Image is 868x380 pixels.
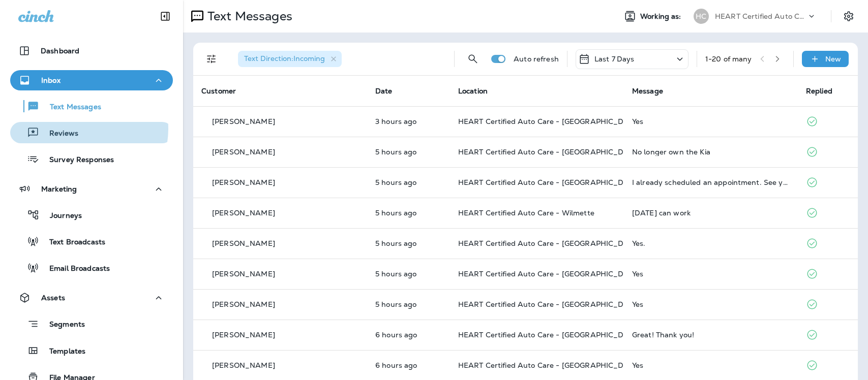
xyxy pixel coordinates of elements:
button: Text Broadcasts [10,231,173,252]
button: Text Messages [10,96,173,117]
p: HEART Certified Auto Care [715,12,806,20]
button: Search Messages [463,49,483,69]
button: Assets [10,288,173,308]
button: Segments [10,313,173,335]
p: Text Messages [203,9,292,24]
p: Assets [41,294,65,302]
span: HEART Certified Auto Care - [GEOGRAPHIC_DATA] [458,330,641,339]
div: Yes [632,117,790,125]
p: [PERSON_NAME] [212,117,275,125]
span: HEART Certified Auto Care - [GEOGRAPHIC_DATA] [458,178,641,187]
p: Aug 14, 2025 10:11 AM [375,300,442,308]
span: Text Direction : Incoming [244,54,325,63]
div: I already scheduled an appointment. See you 8/21. [632,178,790,186]
button: Dashboard [10,41,173,61]
p: Segments [39,320,85,330]
span: Location [458,86,488,96]
span: HEART Certified Auto Care - [GEOGRAPHIC_DATA] [458,361,641,370]
p: Reviews [39,129,78,139]
p: Text Messages [40,103,101,112]
p: Aug 14, 2025 09:41 AM [375,361,442,369]
p: Last 7 Days [594,55,635,63]
p: [PERSON_NAME] [212,270,275,278]
button: Templates [10,340,173,361]
div: Yes [632,361,790,369]
p: [PERSON_NAME] [212,331,275,339]
button: Marketing [10,179,173,199]
div: Yes. [632,239,790,247]
span: HEART Certified Auto Care - [GEOGRAPHIC_DATA] [458,269,641,278]
p: [PERSON_NAME] [212,209,275,217]
span: Customer [201,86,236,96]
span: Working as: [640,12,683,21]
span: Date [375,86,393,96]
p: Text Broadcasts [39,238,105,247]
p: Aug 14, 2025 10:21 AM [375,270,442,278]
span: Replied [806,86,832,96]
p: Aug 14, 2025 10:33 AM [375,239,442,247]
span: HEART Certified Auto Care - Wilmette [458,208,594,217]
div: Yes [632,270,790,278]
div: Friday can work [632,209,790,217]
p: [PERSON_NAME] [212,178,275,186]
p: Inbox [41,76,61,84]
button: Filters [201,49,222,69]
p: New [825,55,841,63]
p: Aug 14, 2025 10:48 AM [375,148,442,156]
button: Settings [840,7,858,25]
p: Survey Responses [39,155,114,165]
div: Text Direction:Incoming [238,51,342,67]
button: Email Broadcasts [10,257,173,278]
p: Aug 14, 2025 10:43 AM [375,178,442,186]
span: Message [632,86,663,96]
p: Aug 14, 2025 10:41 AM [375,209,442,217]
p: Aug 14, 2025 12:14 PM [375,117,442,125]
p: [PERSON_NAME] [212,148,275,156]
button: Journeys [10,204,173,226]
p: Templates [39,347,85,357]
button: Collapse Sidebar [151,6,179,26]
span: HEART Certified Auto Care - [GEOGRAPHIC_DATA] [458,239,641,248]
p: Auto refresh [514,55,559,63]
p: Marketing [41,185,77,193]
button: Inbox [10,70,173,90]
p: Aug 14, 2025 09:56 AM [375,331,442,339]
p: [PERSON_NAME] [212,300,275,308]
p: Email Broadcasts [39,264,110,274]
button: Reviews [10,122,173,143]
div: 1 - 20 of many [705,55,752,63]
p: Dashboard [41,47,79,55]
p: [PERSON_NAME] [212,361,275,369]
p: Journeys [40,211,82,221]
span: HEART Certified Auto Care - [GEOGRAPHIC_DATA] [458,117,641,126]
div: Great! Thank you! [632,331,790,339]
div: Yes [632,300,790,308]
span: HEART Certified Auto Care - [GEOGRAPHIC_DATA] [458,147,641,156]
p: [PERSON_NAME] [212,239,275,247]
div: HC [694,9,709,24]
span: HEART Certified Auto Care - [GEOGRAPHIC_DATA] [458,300,641,309]
button: Survey Responses [10,148,173,170]
div: No longer own the Kia [632,148,790,156]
